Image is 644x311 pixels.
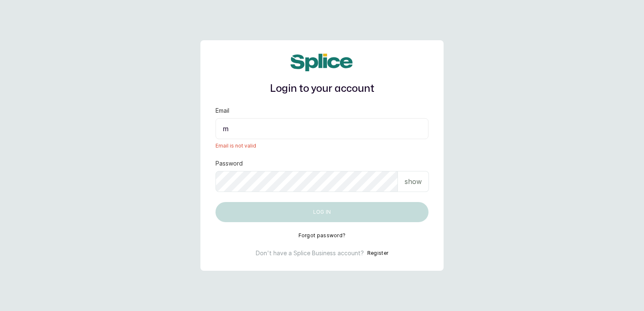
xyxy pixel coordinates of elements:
[216,81,428,96] h1: Login to your account
[216,159,243,168] label: Password
[216,202,428,222] button: Log in
[367,249,388,257] button: Register
[256,249,364,257] p: Don't have a Splice Business account?
[216,143,428,149] span: Email is not valid
[405,176,422,187] p: show
[216,106,229,115] label: Email
[299,232,346,239] button: Forgot password?
[216,118,428,139] input: email@acme.com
